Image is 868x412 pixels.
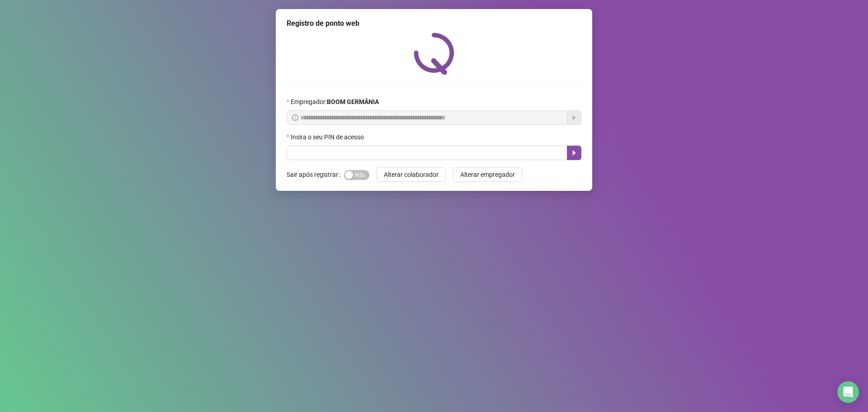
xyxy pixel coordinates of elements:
[327,98,379,105] strong: BOOM GERMÂNIA
[837,381,859,403] div: Open Intercom Messenger
[571,149,578,156] span: caret-right
[453,167,522,182] button: Alterar empregador
[292,114,298,121] span: info-circle
[414,33,454,75] img: QRPoint
[460,170,515,180] span: Alterar empregador
[287,132,370,142] label: Insira o seu PIN de acesso
[287,167,344,182] label: Sair após registrar
[287,18,581,29] div: Registro de ponto web
[377,167,446,182] button: Alterar colaborador
[384,170,439,180] span: Alterar colaborador
[291,97,379,107] span: Empregador :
